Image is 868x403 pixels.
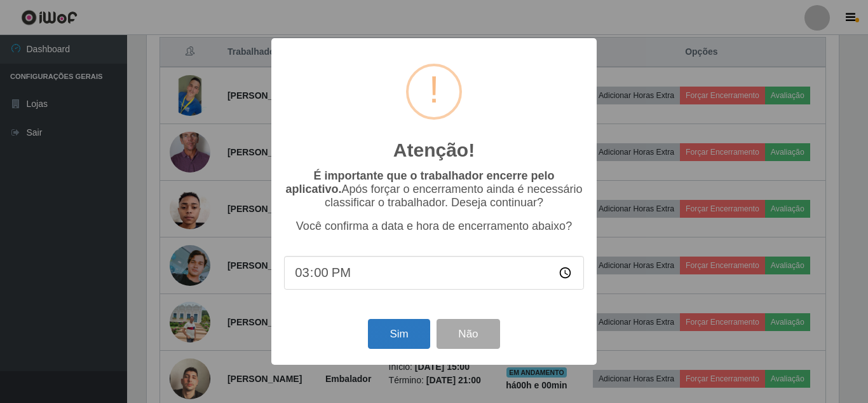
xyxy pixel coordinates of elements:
[284,169,584,209] p: Após forçar o encerramento ainda é necessário classificar o trabalhador. Deseja continuar?
[437,319,499,349] button: Não
[368,319,430,349] button: Sim
[393,139,475,162] h2: Atenção!
[284,220,584,233] p: Você confirma a data e hora de encerramento abaixo?
[285,169,554,195] b: É importante que o trabalhador encerre pelo aplicativo.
